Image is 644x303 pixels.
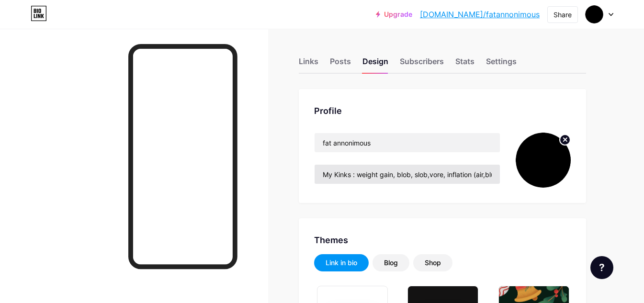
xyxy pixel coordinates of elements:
div: Stats [455,56,475,73]
a: [DOMAIN_NAME]/fatannonimous [420,9,540,20]
div: Subscribers [400,56,444,73]
div: Share [554,10,572,20]
input: Bio [315,165,500,184]
div: Link in bio [326,258,357,268]
img: fatannonimous [516,133,571,188]
div: Themes [314,234,571,247]
a: Upgrade [376,11,412,18]
div: Shop [425,258,441,268]
div: Profile [314,104,571,117]
div: Links [299,56,318,73]
input: Name [315,133,500,152]
div: Design [362,56,388,73]
img: fatannonimous [585,5,603,23]
div: Posts [330,56,351,73]
div: Settings [486,56,517,73]
div: Blog [384,258,398,268]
